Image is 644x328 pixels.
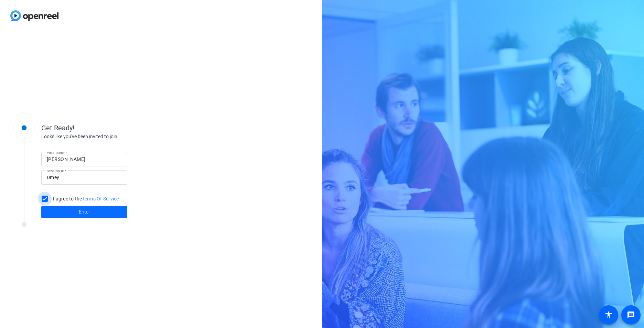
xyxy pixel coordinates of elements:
[52,195,119,202] label: I agree to the
[47,169,64,173] mat-label: Session ID
[79,208,90,216] span: Enter
[41,123,179,133] div: Get Ready!
[47,151,65,155] mat-label: Your name
[82,196,119,201] a: Terms Of Service
[604,311,613,319] mat-icon: accessibility
[41,206,127,218] button: Enter
[41,133,179,140] div: Looks like you've been invited to join
[627,311,635,319] mat-icon: message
